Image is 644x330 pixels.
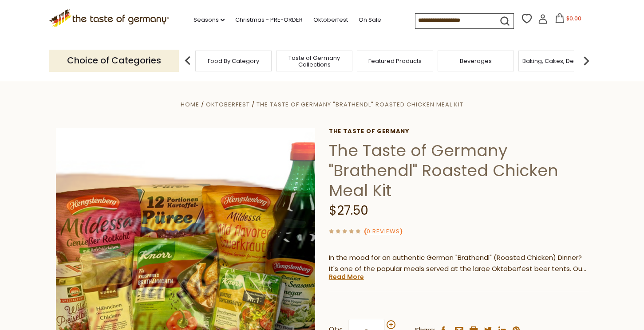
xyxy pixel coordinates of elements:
[206,100,250,109] a: Oktoberfest
[329,128,589,135] a: The Taste of Germany
[364,227,403,236] span: ( )
[549,13,587,27] button: $0.00
[368,58,422,64] a: Featured Products
[367,227,400,236] a: 0 Reviews
[522,58,591,64] a: Baking, Cakes, Desserts
[49,50,179,71] p: Choice of Categories
[329,252,589,275] p: In the mood for an authentic German "Brathendl" (Roasted Chicken) Dinner? It's one of the popular...
[329,141,589,200] h1: The Taste of Germany "Brathendl" Roasted Chicken Meal Kit
[460,58,492,64] a: Beverages
[329,202,368,219] span: $27.50
[194,15,225,25] a: Seasons
[329,272,364,281] a: Read More
[577,52,595,70] img: next arrow
[179,52,197,70] img: previous arrow
[279,55,350,68] a: Taste of Germany Collections
[257,100,463,109] a: The Taste of Germany "Brathendl" Roasted Chicken Meal Kit
[359,15,381,25] a: On Sale
[566,15,581,22] span: $0.00
[235,15,303,25] a: Christmas - PRE-ORDER
[181,100,199,109] a: Home
[208,58,259,64] a: Food By Category
[313,15,348,25] a: Oktoberfest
